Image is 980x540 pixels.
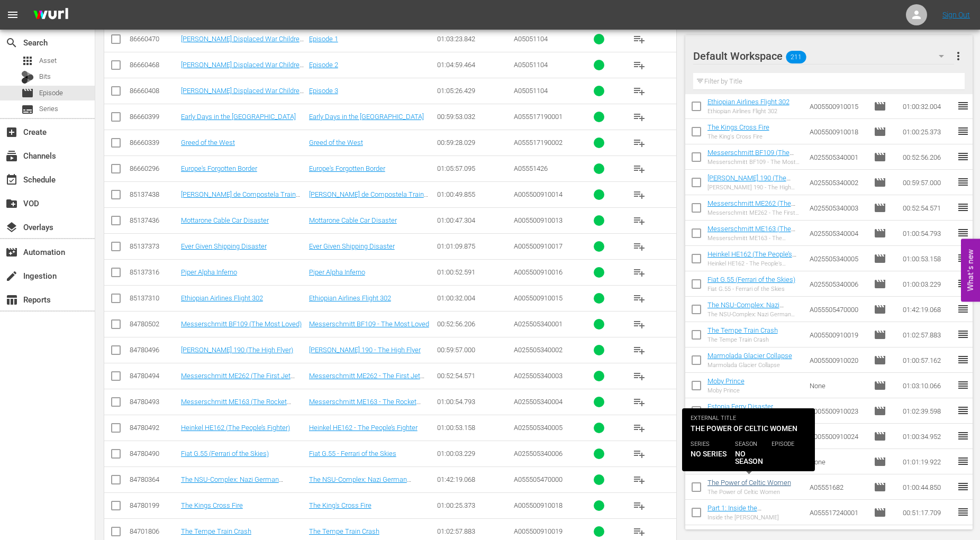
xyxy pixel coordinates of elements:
span: Episode [874,430,886,443]
a: [PERSON_NAME] Displaced War Children - Episode 1 [181,35,304,51]
span: A005500910016 [514,268,562,276]
span: reorder [957,328,969,341]
a: A Priest's Diary - The Executed of Occupied [GEOGRAPHIC_DATA] [707,453,798,477]
span: VOD [5,197,18,210]
span: A025505340006 [514,450,562,457]
a: [PERSON_NAME] 190 (The High Flyer) [181,346,293,354]
a: [PERSON_NAME] Displaced War Children - Episode 3 [181,87,304,103]
span: reorder [957,404,969,417]
td: 01:02:57.883 [899,322,957,347]
td: 01:00:34.952 [899,424,957,449]
a: Messerschmitt BF109 (The Most Loved) [181,320,302,328]
a: The King's Cross Fire [309,501,371,509]
a: Fiat G.55 - Ferrari of the Skies [309,450,396,457]
a: Estonia Ferry Disaster [707,402,773,410]
a: Ethiopian Airlines Flight 302 [707,98,790,106]
button: playlist_add [627,52,652,78]
span: A025505340005 [514,424,562,432]
a: Nordstream Pipeline Sabotage [707,428,799,436]
span: A05051104 [514,35,548,43]
span: Episode [874,202,886,214]
td: A005500910019 [805,322,869,347]
a: [PERSON_NAME] de Compostela Train Crash [309,190,428,206]
td: 01:00:03.229 [899,271,957,297]
div: Ethiopian Airlines Flight 302 [707,108,790,115]
span: playlist_add [633,162,646,175]
span: Create [5,126,18,139]
td: A05551682 [805,474,869,500]
span: playlist_add [633,188,646,201]
td: 01:00:54.793 [899,221,957,246]
div: 84780496 [130,346,178,354]
div: Messerschmitt ME262 - The First Jet Fighter [707,209,802,216]
span: Series [21,103,34,116]
span: playlist_add [633,33,646,45]
td: A025505340005 [805,246,869,271]
a: Part 1: Inside the [PERSON_NAME] [707,504,761,520]
a: Messerschmitt ME262 (The First Jet Fighter) [181,372,295,388]
div: 01:00:47.304 [437,216,511,224]
button: playlist_add [627,493,652,518]
span: reorder [957,480,969,493]
span: A055505470000 [514,475,562,483]
span: playlist_add [633,499,646,512]
span: playlist_add [633,525,646,538]
td: 01:03:10.066 [899,373,957,398]
a: Messerschmitt ME163 - The Rocket Fighter [309,398,421,414]
button: playlist_add [627,389,652,415]
a: Greed of the West [309,139,363,147]
span: Ingestion [5,270,18,282]
div: The NSU-Complex: Nazi German Underground [707,311,802,318]
div: 01:00:25.373 [437,501,511,509]
div: 84780494 [130,372,178,380]
a: The Power of Celtic Women [707,479,791,487]
button: playlist_add [627,415,652,441]
a: Ever Given Shipping Disaster [309,242,395,250]
a: Messerschmitt ME163 (The Rocket Fighter) [707,225,795,241]
td: 00:51:17.709 [899,500,957,525]
span: reorder [957,277,969,290]
a: Piper Alpha Inferno [181,268,237,276]
span: more_vert [952,50,965,62]
span: A025505340002 [514,346,562,354]
button: playlist_add [627,182,652,207]
div: 84780364 [130,475,178,483]
span: Automation [5,246,18,259]
span: reorder [957,226,969,239]
div: 85137310 [130,294,178,302]
span: Asset [39,56,57,66]
button: playlist_add [627,312,652,337]
a: Messerschmitt BF109 (The Most Loved) [707,149,794,164]
a: Ethiopian Airlines Flight 302 [309,294,391,302]
div: Moby Prince [707,387,745,394]
span: A055517190002 [514,139,562,147]
span: Episode [874,405,886,417]
div: 01:00:52.591 [437,268,511,276]
button: playlist_add [627,156,652,181]
button: playlist_add [627,104,652,130]
span: Schedule [5,173,18,186]
td: A025505340006 [805,271,869,297]
div: 85137438 [130,190,178,198]
span: playlist_add [633,214,646,227]
span: playlist_add [633,447,646,460]
div: Bits [21,71,34,84]
div: 01:00:54.793 [437,398,511,406]
td: A005500910023 [805,398,869,424]
td: 01:01:19.922 [899,449,957,474]
button: playlist_add [627,441,652,466]
span: Search [5,36,18,49]
a: Messerschmitt ME262 - The First Jet Fighter [309,372,424,388]
span: Episode [874,252,886,265]
span: Episode [874,100,886,113]
td: A055517240001 [805,500,869,525]
div: 86660468 [130,61,178,69]
div: 01:00:03.229 [437,450,511,457]
span: A055517190001 [514,113,562,121]
button: playlist_add [627,363,652,389]
img: ans4CAIJ8jUAAAAAAAAAAAAAAAAAAAAAAAAgQb4GAAAAAAAAAAAAAAAAAAAAAAAAJMjXAAAAAAAAAAAAAAAAAAAAAAAAgAT5G... [25,3,76,28]
a: Ever Given Shipping Disaster [181,242,267,250]
span: playlist_add [633,292,646,305]
span: playlist_add [633,59,646,71]
span: Episode [874,328,886,341]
